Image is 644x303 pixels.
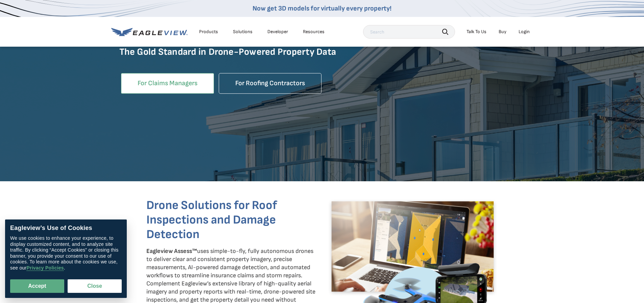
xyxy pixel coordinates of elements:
[499,29,506,35] a: Buy
[267,29,288,35] a: Developer
[146,248,197,255] strong: Eagleview Assess™
[467,29,486,35] div: Talk To Us
[119,46,336,57] strong: The Gold Standard in Drone-Powered Property Data
[26,265,64,271] a: Privacy Policies
[519,29,530,35] div: Login
[363,25,455,39] input: Search
[219,73,321,94] a: For Roofing Contractors
[303,29,325,35] div: Resources
[199,29,218,35] div: Products
[253,4,391,13] a: Now get 3D models for virtually every property!
[146,198,317,242] h3: Drone Solutions for Roof Inspections and Damage Detection
[68,279,122,293] button: Close
[233,29,253,35] div: Solutions
[10,225,122,232] div: Eagleview’s Use of Cookies
[10,279,64,293] button: Accept
[10,235,122,271] div: We use cookies to enhance your experience, to display customized content, and to analyze site tra...
[121,73,214,94] a: For Claims Managers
